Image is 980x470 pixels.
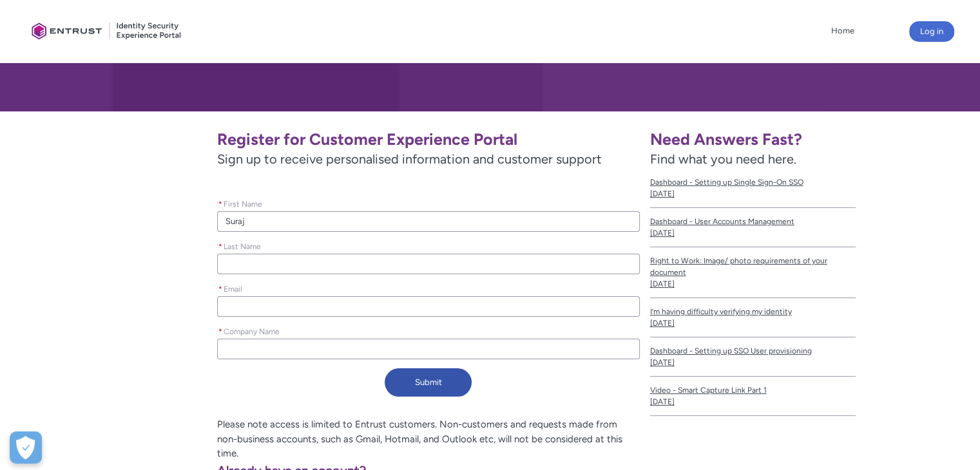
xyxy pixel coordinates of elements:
a: Dashboard - User Accounts Management[DATE] [650,208,856,247]
a: I’m having difficulty verifying my identity[DATE] [650,298,856,337]
label: First Name [217,196,267,210]
a: Video - Smart Capture Link Part 1[DATE] [650,377,856,416]
span: Dashboard - Setting up Single Sign-On SSO [650,176,856,188]
span: I’m having difficulty verifying my identity [650,306,856,317]
label: Company Name [217,323,285,337]
div: Cookie Preferences [10,431,42,464]
span: Right to Work: Image/ photo requirements of your document [650,255,856,278]
p: Please note access is limited to Entrust customers. Non-customers and requests made from non-busi... [37,417,640,461]
h1: Register for Customer Experience Portal [217,129,639,149]
span: Video - Smart Capture Link Part 1 [650,384,856,396]
span: Dashboard - Setting up SSO User provisioning [650,345,856,357]
a: Right to Work: Image/ photo requirements of your document[DATE] [650,247,856,298]
lightning-formatted-date-time: [DATE] [650,397,675,406]
abbr: required [218,327,222,336]
a: Home [828,21,858,41]
span: Find what you need here. [650,151,796,167]
lightning-formatted-date-time: [DATE] [650,229,675,238]
span: Sign up to receive personalised information and customer support [217,149,639,169]
a: Dashboard - Setting up SSO User provisioning[DATE] [650,337,856,377]
lightning-formatted-date-time: [DATE] [650,279,675,288]
lightning-formatted-date-time: [DATE] [650,319,675,328]
button: Log in [909,21,954,42]
h1: Need Answers Fast? [650,129,856,149]
button: Open Preferences [10,431,42,464]
abbr: required [218,200,222,209]
a: Dashboard - Setting up Single Sign-On SSO[DATE] [650,169,856,208]
button: Submit [385,368,472,397]
label: Last Name [217,238,266,252]
lightning-formatted-date-time: [DATE] [650,189,675,198]
lightning-formatted-date-time: [DATE] [650,358,675,367]
abbr: required [218,285,222,294]
abbr: required [218,242,222,251]
span: Dashboard - User Accounts Management [650,216,856,227]
label: Email [217,281,247,295]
